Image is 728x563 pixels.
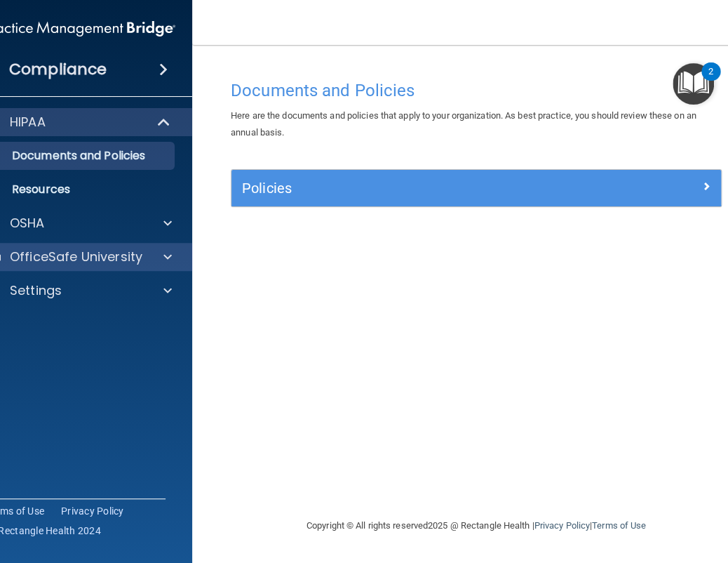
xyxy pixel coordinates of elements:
[10,249,142,265] p: OfficeSafe University
[708,72,713,90] div: 2
[231,81,722,100] h4: Documents and Policies
[10,114,46,131] p: HIPAA
[231,110,696,138] span: Here are the documents and policies that apply to your organization. As best practice, you should...
[486,464,711,519] iframe: Drift Widget Chat Controller
[592,520,646,531] a: Terms of Use
[10,215,45,232] p: OSHA
[61,504,124,518] a: Privacy Policy
[9,60,107,79] h4: Compliance
[242,177,710,199] a: Policies
[673,63,714,105] button: Open Resource Center, 2 new notifications
[534,520,589,531] a: Privacy Policy
[10,282,62,299] p: Settings
[242,180,588,196] h5: Policies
